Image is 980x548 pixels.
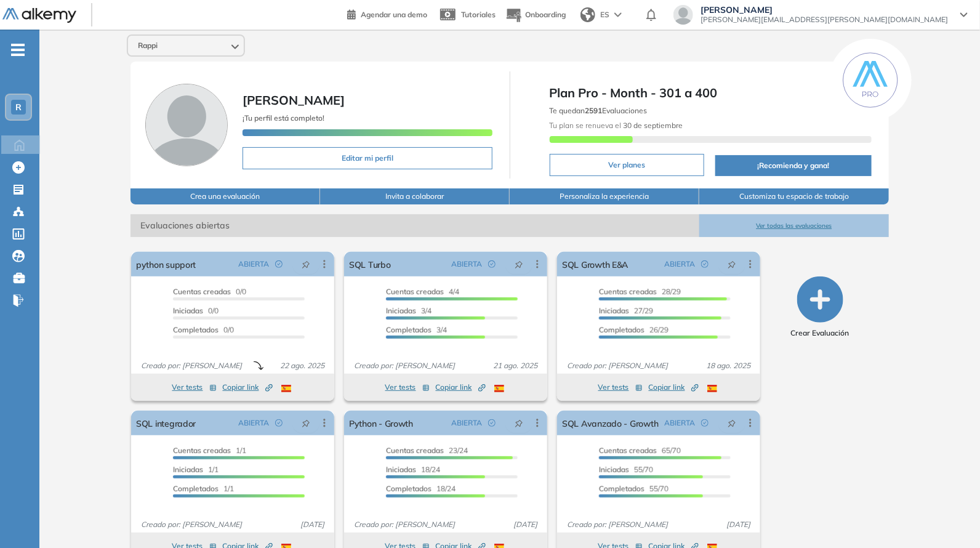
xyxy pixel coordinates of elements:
button: Personaliza la experiencia [510,188,699,204]
button: pushpin [718,254,745,274]
button: Customiza tu espacio de trabajo [699,188,889,204]
span: 4/4 [386,287,459,296]
a: Agendar una demo [347,6,427,21]
span: Iniciadas [599,306,629,315]
span: ¡Tu perfil está completo! [243,113,324,123]
span: Cuentas creadas [173,446,231,455]
button: pushpin [718,413,745,433]
span: [PERSON_NAME] [243,92,345,108]
button: pushpin [292,254,319,274]
span: 27/29 [599,306,653,315]
button: pushpin [505,254,532,274]
span: [PERSON_NAME][EMAIL_ADDRESS][PERSON_NAME][DOMAIN_NAME] [701,15,948,25]
span: 18/24 [386,465,440,474]
span: Completados [173,325,219,334]
span: Iniciadas [386,306,416,315]
span: Iniciadas [599,465,629,474]
span: Cuentas creadas [386,446,444,455]
span: check-circle [275,419,283,427]
button: Editar mi perfil [243,147,492,169]
span: Evaluaciones abiertas [131,214,699,237]
button: Ver planes [550,154,704,176]
span: Te quedan Evaluaciones [550,106,648,115]
span: Cuentas creadas [599,287,657,296]
span: Creado por: [PERSON_NAME] [349,360,460,371]
span: 1/1 [173,446,246,455]
i: - [11,49,25,51]
a: Python - Growth [349,411,413,435]
span: 18 ago. 2025 [701,360,755,371]
img: world [580,7,595,22]
span: Onboarding [525,10,566,19]
button: Ver tests [385,380,430,395]
span: ABIERTA [238,259,269,270]
span: pushpin [728,259,736,269]
span: Copiar link [436,382,486,393]
span: 18/24 [386,484,456,493]
button: Crear Evaluación [791,276,849,339]
a: SQL Turbo [349,252,391,276]
span: pushpin [515,259,523,269]
span: 3/4 [386,325,447,334]
span: Iniciadas [386,465,416,474]
span: Cuentas creadas [386,287,444,296]
span: Copiar link [223,382,273,393]
span: Completados [173,484,219,493]
span: [DATE] [721,519,755,530]
button: Copiar link [223,380,273,395]
span: Iniciadas [173,465,203,474]
span: 23/24 [386,446,468,455]
span: 1/1 [173,484,234,493]
span: 55/70 [599,484,669,493]
span: Tu plan se renueva el [550,121,683,130]
span: Completados [386,325,432,334]
span: 22 ago. 2025 [275,360,329,371]
span: [PERSON_NAME] [701,5,948,15]
span: Creado por: [PERSON_NAME] [562,360,673,371]
img: ESP [281,385,291,392]
span: check-circle [701,419,709,427]
span: Copiar link [649,382,699,393]
button: ¡Recomienda y gana! [715,155,872,176]
span: R [15,102,22,112]
span: pushpin [728,418,736,428]
span: 28/29 [599,287,681,296]
span: 3/4 [386,306,432,315]
a: SQL Avanzado - Growth [562,411,658,435]
span: 65/70 [599,446,681,455]
img: arrow [614,12,622,17]
span: check-circle [488,419,496,427]
span: pushpin [515,418,523,428]
span: ABIERTA [451,259,482,270]
button: pushpin [505,413,532,433]
span: pushpin [302,259,310,269]
span: Iniciadas [173,306,203,315]
span: ABIERTA [664,259,695,270]
b: 2591 [585,106,603,115]
a: SQL integrador [136,411,196,435]
img: ESP [494,385,504,392]
span: ABIERTA [238,417,269,429]
span: Completados [599,484,645,493]
span: pushpin [302,418,310,428]
button: Invita a colaborar [320,188,510,204]
span: 0/0 [173,306,219,315]
button: Ver todas las evaluaciones [699,214,889,237]
span: [DATE] [295,519,329,530]
span: Plan Pro - Month - 301 a 400 [550,84,872,102]
span: ABIERTA [664,417,695,429]
button: Onboarding [505,2,566,28]
span: Completados [386,484,432,493]
span: Creado por: [PERSON_NAME] [136,519,247,530]
button: Copiar link [649,380,699,395]
button: Ver tests [598,380,643,395]
span: check-circle [701,260,709,268]
span: 1/1 [173,465,219,474]
img: Logo [2,8,76,23]
span: Creado por: [PERSON_NAME] [136,360,247,371]
span: 55/70 [599,465,653,474]
button: pushpin [292,413,319,433]
button: Copiar link [436,380,486,395]
span: Agendar una demo [361,10,427,19]
span: Cuentas creadas [173,287,231,296]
